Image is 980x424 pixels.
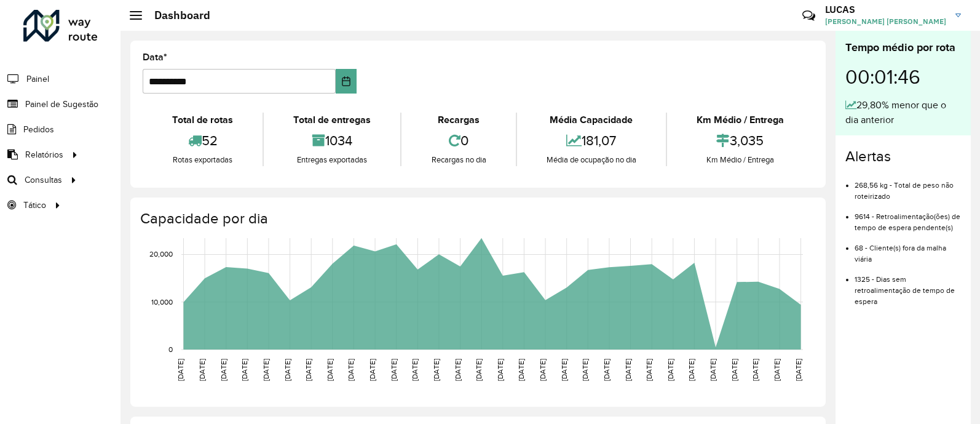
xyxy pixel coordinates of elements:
text: [DATE] [411,359,419,381]
text: [DATE] [368,359,376,381]
text: [DATE] [560,359,568,381]
div: 3,035 [670,127,810,154]
h4: Alertas [845,148,961,166]
text: [DATE] [240,359,248,381]
text: [DATE] [326,359,334,381]
text: [DATE] [496,359,504,381]
div: 1034 [267,127,397,154]
h3: LUCAS [825,4,946,15]
text: [DATE] [347,359,355,381]
li: 9614 - Retroalimentação(ões) de tempo de espera pendente(s) [855,202,961,233]
li: 68 - Cliente(s) fora da malha viária [855,233,961,265]
h2: Dashboard [142,9,210,22]
text: [DATE] [517,359,525,381]
text: [DATE] [687,359,695,381]
text: [DATE] [390,359,398,381]
text: [DATE] [219,359,227,381]
text: [DATE] [176,359,184,381]
text: 20,000 [149,250,173,258]
text: [DATE] [730,359,738,381]
div: Rotas exportadas [146,154,259,166]
li: 268,56 kg - Total de peso não roteirizado [855,170,961,202]
label: Data [143,50,167,65]
text: [DATE] [304,359,312,381]
span: Tático [23,199,46,212]
div: Entregas exportadas [267,154,397,166]
a: Contato Rápido [796,2,822,29]
text: [DATE] [666,359,674,381]
text: [DATE] [624,359,632,381]
text: [DATE] [475,359,483,381]
div: Média Capacidade [520,113,663,127]
div: 00:01:46 [845,56,961,98]
div: Km Médio / Entrega [670,154,810,166]
text: [DATE] [283,359,291,381]
div: Km Médio / Entrega [670,113,810,127]
div: Recargas [405,113,512,127]
text: [DATE] [645,359,653,381]
text: [DATE] [581,359,589,381]
text: [DATE] [794,359,802,381]
div: Recargas no dia [405,154,512,166]
div: Tempo médio por rota [845,39,961,56]
button: Choose Date [336,69,357,94]
span: Painel [26,73,49,86]
h4: Capacidade por dia [140,210,813,228]
li: 1325 - Dias sem retroalimentação de tempo de espera [855,265,961,307]
div: Total de rotas [146,113,259,127]
div: Total de entregas [267,113,397,127]
span: Painel de Sugestão [25,98,98,111]
text: 10,000 [151,298,173,306]
span: Relatórios [25,148,63,161]
text: [DATE] [751,359,759,381]
text: [DATE] [603,359,611,381]
text: [DATE] [262,359,270,381]
text: [DATE] [432,359,440,381]
text: [DATE] [454,359,462,381]
div: 181,07 [520,127,663,154]
div: 29,80% menor que o dia anterior [845,98,961,127]
text: [DATE] [709,359,717,381]
div: 0 [405,127,512,154]
text: [DATE] [773,359,781,381]
div: Média de ocupação no dia [520,154,663,166]
span: Pedidos [23,123,54,136]
text: [DATE] [198,359,206,381]
text: 0 [168,345,173,353]
span: [PERSON_NAME] [PERSON_NAME] [825,16,946,27]
div: 52 [146,127,259,154]
text: [DATE] [539,359,547,381]
span: Consultas [25,174,62,186]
